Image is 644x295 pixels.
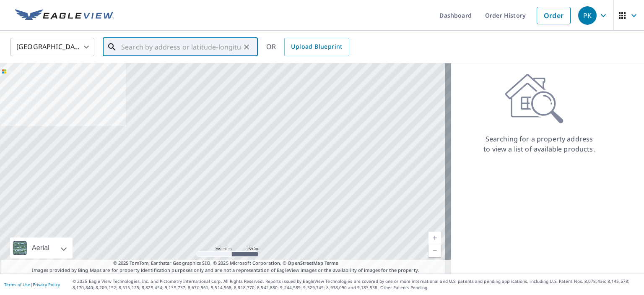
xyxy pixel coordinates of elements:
p: Searching for a property address to view a list of available products. [483,134,595,154]
a: Upload Blueprint [284,38,349,56]
a: Order [537,7,571,24]
input: Search by address or latitude-longitude [121,35,241,59]
img: EV Logo [15,9,114,22]
button: Clear [241,41,252,53]
div: Aerial [10,238,73,258]
span: Upload Blueprint [291,42,342,52]
a: OpenStreetMap [288,260,323,266]
span: © 2025 TomTom, Earthstar Geographics SIO, © 2025 Microsoft Corporation, © [113,260,338,267]
div: PK [578,6,597,25]
p: | [4,282,60,287]
a: Terms of Use [4,282,30,287]
a: Terms [325,260,338,266]
div: OR [266,38,349,56]
a: Current Level 5, Zoom In [428,232,441,244]
a: Current Level 5, Zoom Out [428,244,441,257]
p: © 2025 Eagle View Technologies, Inc. and Pictometry International Corp. All Rights Reserved. Repo... [73,278,640,291]
a: Privacy Policy [33,282,60,287]
div: [GEOGRAPHIC_DATA] [10,35,94,59]
div: Aerial [29,238,52,258]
